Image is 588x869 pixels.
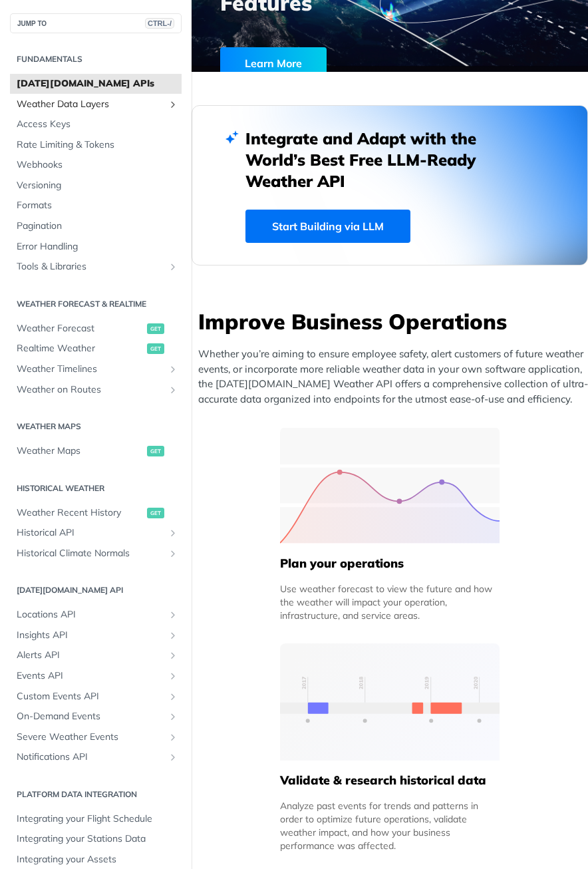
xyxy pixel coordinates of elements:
[10,687,182,707] a: Custom Events APIShow subpages for Custom Events API
[17,179,178,192] span: Versioning
[17,444,144,458] span: Weather Maps
[17,118,178,131] span: Access Keys
[168,752,178,763] button: Show subpages for Notifications API
[17,342,144,355] span: Realtime Weather
[17,526,164,540] span: Historical API
[10,421,182,433] h2: Weather Maps
[17,138,178,152] span: Rate Limiting & Tokens
[17,710,164,723] span: On-Demand Events
[10,747,182,767] a: Notifications APIShow subpages for Notifications API
[168,364,178,375] button: Show subpages for Weather Timelines
[10,380,182,400] a: Weather on RoutesShow subpages for Weather on Routes
[168,650,178,661] button: Show subpages for Alerts API
[10,666,182,686] a: Events APIShow subpages for Events API
[17,199,178,212] span: Formats
[245,128,534,192] h2: Integrate and Adapt with the World’s Best Free LLM-Ready Weather API
[10,196,182,216] a: Formats
[17,853,178,866] span: Integrating your Assets
[10,645,182,665] a: Alerts APIShow subpages for Alerts API
[17,832,178,846] span: Integrating your Stations Data
[17,547,164,560] span: Historical Climate Normals
[10,625,182,645] a: Insights APIShow subpages for Insights API
[17,77,178,90] span: [DATE][DOMAIN_NAME] APIs
[10,544,182,564] a: Historical Climate NormalsShow subpages for Historical Climate Normals
[145,18,174,29] span: CTRL-/
[17,383,164,397] span: Weather on Routes
[10,523,182,543] a: Historical APIShow subpages for Historical API
[168,261,178,272] button: Show subpages for Tools & Libraries
[280,643,500,760] img: 13d7ca0-group-496-2.svg
[168,630,178,641] button: Show subpages for Insights API
[17,240,178,254] span: Error Handling
[168,609,178,620] button: Show subpages for Locations API
[10,176,182,196] a: Versioning
[10,441,182,461] a: Weather Mapsget
[168,385,178,395] button: Show subpages for Weather on Routes
[17,669,164,683] span: Events API
[10,482,182,494] h2: Historical Weather
[10,584,182,596] h2: [DATE][DOMAIN_NAME] API
[17,690,164,703] span: Custom Events API
[10,707,182,727] a: On-Demand EventsShow subpages for On-Demand Events
[17,751,164,764] span: Notifications API
[168,548,178,559] button: Show subpages for Historical Climate Normals
[10,135,182,155] a: Rate Limiting & Tokens
[10,809,182,829] a: Integrating your Flight Schedule
[17,629,164,642] span: Insights API
[10,727,182,747] a: Severe Weather EventsShow subpages for Severe Weather Events
[10,298,182,310] h2: Weather Forecast & realtime
[10,319,182,339] a: Weather Forecastget
[280,799,500,852] div: Analyze past events for trends and patterns in order to optimize future operations, validate weat...
[10,605,182,625] a: Locations APIShow subpages for Locations API
[168,528,178,538] button: Show subpages for Historical API
[245,210,410,243] a: Start Building via LLM
[17,363,164,376] span: Weather Timelines
[10,216,182,236] a: Pagination
[17,322,144,335] span: Weather Forecast
[10,359,182,379] a: Weather TimelinesShow subpages for Weather Timelines
[17,731,164,744] span: Severe Weather Events
[10,53,182,65] h2: Fundamentals
[10,155,182,175] a: Webhooks
[10,257,182,277] a: Tools & LibrariesShow subpages for Tools & Libraries
[10,339,182,359] a: Realtime Weatherget
[10,829,182,849] a: Integrating your Stations Data
[17,812,178,826] span: Integrating your Flight Schedule
[168,691,178,702] button: Show subpages for Custom Events API
[10,503,182,523] a: Weather Recent Historyget
[10,788,182,800] h2: Platform DATA integration
[198,347,588,407] p: Whether you’re aiming to ensure employee safety, alert customers of future weather events, or inc...
[10,13,182,33] button: JUMP TOCTRL-/
[17,158,178,172] span: Webhooks
[17,98,164,111] span: Weather Data Layers
[17,506,144,520] span: Weather Recent History
[17,260,164,273] span: Tools & Libraries
[168,671,178,681] button: Show subpages for Events API
[220,47,367,79] a: Learn More
[280,773,500,788] h5: Validate & research historical data
[198,307,588,336] h3: Improve Business Operations
[280,427,500,544] img: 39565e8-group-4962x.svg
[280,556,500,572] h5: Plan your operations
[147,508,164,518] span: get
[10,237,182,257] a: Error Handling
[10,74,182,94] a: [DATE][DOMAIN_NAME] APIs
[168,99,178,110] button: Show subpages for Weather Data Layers
[10,114,182,134] a: Access Keys
[147,323,164,334] span: get
[147,446,164,456] span: get
[220,47,327,79] div: Learn More
[168,732,178,743] button: Show subpages for Severe Weather Events
[168,711,178,722] button: Show subpages for On-Demand Events
[17,220,178,233] span: Pagination
[147,343,164,354] span: get
[17,649,164,662] span: Alerts API
[280,582,500,622] div: Use weather forecast to view the future and how the weather will impact your operation, infrastru...
[10,94,182,114] a: Weather Data LayersShow subpages for Weather Data Layers
[17,608,164,621] span: Locations API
